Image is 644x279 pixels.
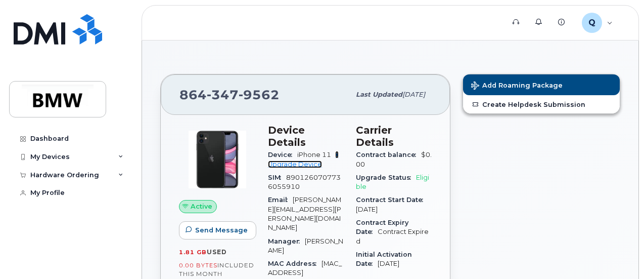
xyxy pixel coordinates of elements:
span: Email [268,196,293,204]
h3: Device Details [268,124,344,148]
span: [DATE] [356,206,378,213]
span: MAC Address [268,260,321,267]
iframe: Messenger Launcher [600,235,636,271]
h3: Carrier Details [356,124,432,148]
span: 9562 [239,87,280,102]
span: 1.81 GB [179,249,207,256]
span: Contract Start Date [356,196,428,204]
span: iPhone 11 [297,151,331,158]
span: SIM [268,174,286,181]
span: [DATE] [402,91,425,98]
span: Manager [268,237,305,245]
img: iPhone_11.jpg [187,129,248,190]
span: 8901260707736055910 [268,174,341,190]
span: Contract Expired [356,228,429,245]
span: Add Roaming Package [471,82,563,91]
span: Device [268,151,297,158]
span: $0.00 [356,151,432,168]
span: 347 [207,87,239,102]
button: Add Roaming Package [463,74,620,95]
a: + Upgrade Device [268,151,339,168]
span: Contract Expiry Date [356,219,408,235]
span: Send Message [195,225,248,235]
span: [PERSON_NAME] [268,237,343,254]
span: Last updated [356,91,402,98]
span: [DATE] [378,260,399,267]
span: Active [191,202,212,211]
span: used [207,248,227,256]
span: [PERSON_NAME][EMAIL_ADDRESS][PERSON_NAME][DOMAIN_NAME] [268,196,341,231]
button: Send Message [179,221,256,240]
span: 864 [179,87,280,102]
span: Contract balance [356,151,421,158]
span: Initial Activation Date [356,251,412,267]
a: Create Helpdesk Submission [463,95,620,113]
span: 0.00 Bytes [179,262,217,269]
span: Upgrade Status [356,174,416,181]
